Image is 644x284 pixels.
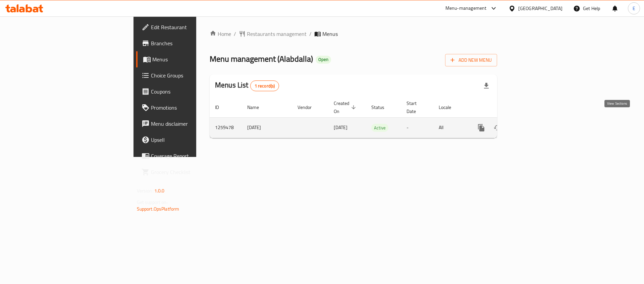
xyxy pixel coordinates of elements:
div: Export file [478,78,494,94]
span: Menu disclaimer [151,120,236,128]
span: Menu management ( Alabdalla ) [210,51,313,66]
a: Menu disclaimer [136,116,241,132]
div: Active [371,124,388,132]
h2: Menus List [215,80,279,91]
table: enhanced table [210,97,543,138]
span: Active [371,124,388,132]
span: [DATE] [334,123,347,132]
span: Promotions [151,104,236,112]
span: Menus [322,30,338,38]
a: Coupons [136,83,241,100]
a: Choice Groups [136,67,241,83]
nav: breadcrumb [210,30,497,38]
a: Branches [136,35,241,51]
span: Open [316,57,331,62]
th: Actions [468,97,543,118]
span: Branches [151,39,236,47]
div: Menu-management [445,4,487,12]
div: Total records count [250,80,279,91]
span: Choice Groups [151,71,236,79]
span: Created On [334,99,358,115]
span: Status [371,103,393,111]
span: Coupons [151,88,236,96]
button: Change Status [489,120,505,136]
button: more [473,120,489,136]
span: E [633,5,635,12]
span: Start Date [407,99,425,115]
span: Locale [439,103,460,111]
a: Coverage Report [136,148,241,164]
a: Upsell [136,132,241,148]
a: Edit Restaurant [136,19,241,35]
a: Support.OpsPlatform [137,205,179,213]
a: Restaurants management [239,30,307,38]
button: Add New Menu [445,54,497,66]
span: Add New Menu [450,56,492,64]
span: 1 record(s) [251,83,279,89]
span: Vendor [298,103,320,111]
span: Grocery Checklist [151,168,236,176]
span: Edit Restaurant [151,23,236,31]
span: Upsell [151,136,236,144]
div: [GEOGRAPHIC_DATA] [518,5,562,12]
td: All [433,117,468,138]
span: Menus [152,55,236,63]
span: Name [247,103,268,111]
a: Grocery Checklist [136,164,241,180]
td: - [401,117,433,138]
a: Menus [136,51,241,67]
div: Open [316,56,331,64]
a: Promotions [136,100,241,116]
span: Get support on: [137,198,168,207]
td: [DATE] [242,117,292,138]
span: Restaurants management [247,30,307,38]
span: ID [215,103,228,111]
span: Coverage Report [151,152,236,160]
span: 1.0.0 [154,186,165,195]
span: Version: [137,186,153,195]
li: / [309,30,312,38]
